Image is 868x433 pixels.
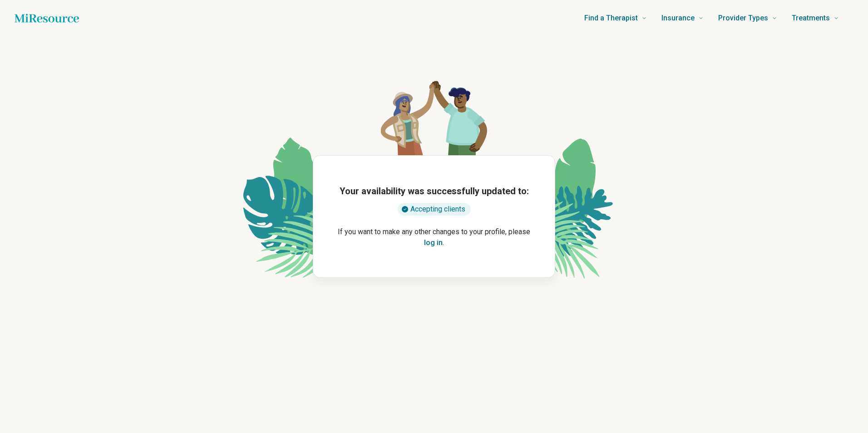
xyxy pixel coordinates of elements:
span: Insurance [661,12,695,25]
h1: Your availability was successfully updated to: [340,185,529,197]
p: If you want to make any other changes to your profile, please . [328,226,540,248]
span: Treatments [792,12,830,25]
a: Home page [15,9,79,27]
span: Provider Types [718,12,768,25]
span: Find a Therapist [584,12,638,25]
button: log in [424,237,443,248]
div: Accepting clients [398,203,471,216]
